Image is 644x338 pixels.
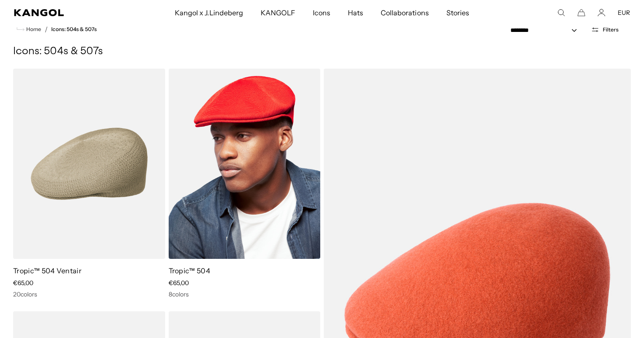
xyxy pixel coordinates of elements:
[13,266,81,275] a: Tropic™ 504 Ventair
[51,26,97,32] a: Icons: 504s & 507s
[169,290,321,298] div: 8 colors
[603,27,619,33] span: Filters
[17,25,41,33] a: Home
[598,9,605,17] a: Account
[507,26,586,35] select: Sort by: Featured
[13,279,33,287] span: €65,00
[577,9,585,17] button: Cart
[618,9,630,17] button: EUR
[169,69,321,259] img: Tropic™ 504
[41,24,48,35] li: /
[169,266,211,275] a: Tropic™ 504
[13,69,165,259] img: Tropic™ 504 Ventair
[13,290,165,298] div: 20 colors
[14,9,115,16] a: Kangol
[13,45,631,58] h1: Icons: 504s & 507s
[25,26,41,32] span: Home
[586,26,624,34] button: Open filters
[557,9,565,17] summary: Search here
[169,279,189,287] span: €65,00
